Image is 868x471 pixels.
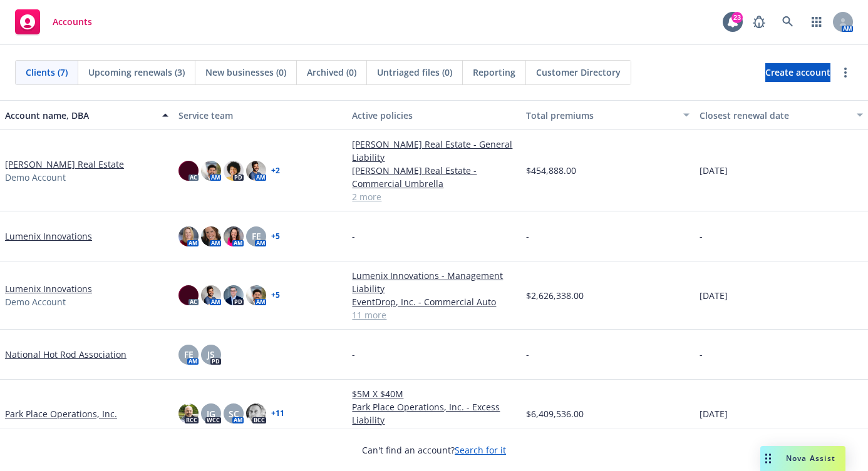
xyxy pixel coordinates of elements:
a: Lumenix Innovations [5,230,92,243]
div: Closest renewal date [700,109,849,122]
div: Service team [178,109,342,122]
span: Demo Account [5,295,66,308]
button: Active policies [347,100,520,130]
img: photo [178,161,199,181]
span: Clients (7) [26,66,68,79]
a: Lumenix Innovations - Management Liability [352,269,515,295]
span: JS [207,348,215,361]
span: $6,409,536.00 [526,407,584,420]
span: Untriaged files (0) [377,66,452,79]
a: + 5 [271,233,280,240]
a: Report a Bug [747,9,772,34]
span: SC [229,407,239,420]
span: Can't find an account? [362,443,506,457]
div: 23 [731,11,743,22]
span: Reporting [473,66,515,79]
a: + 2 [271,167,280,175]
span: [DATE] [700,407,728,420]
span: FE [184,348,194,361]
img: photo [224,161,244,181]
a: 11 more [352,308,515,322]
span: Upcoming renewals (3) [88,66,185,79]
a: Create account [765,63,830,82]
span: Demo Account [5,171,66,184]
img: photo [178,226,199,246]
a: [PERSON_NAME] Real Estate [5,158,124,171]
a: [PERSON_NAME] Real Estate - Commercial Umbrella [352,164,515,190]
span: - [352,230,355,243]
span: Nova Assist [786,453,835,463]
img: photo [201,285,221,305]
a: EventDrop, Inc. - Commercial Auto [352,295,515,308]
span: Customer Directory [536,66,621,79]
span: - [526,230,529,243]
img: photo [246,403,266,423]
a: Search for it [455,444,506,456]
div: Drag to move [760,446,776,471]
a: $5M X $40M [352,387,515,400]
span: [DATE] [700,164,728,177]
img: photo [178,285,199,305]
span: - [700,230,703,243]
a: Park Place Operations, Inc. - Excess Liability [352,400,515,427]
span: - [526,348,529,361]
div: Total premiums [526,109,676,122]
a: more [838,65,853,80]
div: Active policies [352,109,515,122]
span: [DATE] [700,289,728,302]
span: $2,626,338.00 [526,289,584,302]
img: photo [201,226,221,246]
div: Account name, DBA [5,109,155,122]
button: Nova Assist [760,446,845,471]
span: - [352,348,355,361]
a: National Hot Rod Association [5,348,127,361]
img: photo [246,161,266,181]
a: Park Place Operations, Inc. [5,407,117,420]
a: + 11 [271,410,284,417]
button: Service team [173,100,347,130]
a: Lumenix Innovations [5,282,92,295]
img: photo [178,403,199,423]
button: Closest renewal date [695,100,868,130]
span: - [700,348,703,361]
img: photo [201,161,221,181]
span: FE [252,230,261,243]
span: Archived (0) [307,66,356,79]
a: Accounts [10,4,97,39]
a: Search [775,9,800,34]
a: 2 more [352,190,515,203]
span: New businesses (0) [205,66,286,79]
span: Create account [765,61,830,84]
span: Accounts [53,17,92,27]
a: [PERSON_NAME] Real Estate - General Liability [352,138,515,164]
a: Switch app [804,9,829,34]
a: + 5 [271,291,280,299]
span: JG [207,407,215,420]
img: photo [224,285,244,305]
img: photo [246,285,266,305]
img: photo [224,226,244,246]
button: Total premiums [521,100,695,130]
a: 21 more [352,427,515,440]
span: $454,888.00 [526,164,576,177]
